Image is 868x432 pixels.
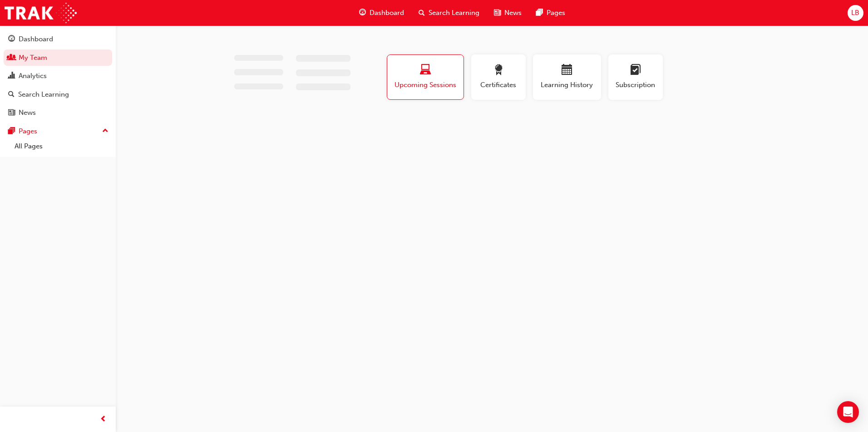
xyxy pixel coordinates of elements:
a: pages-iconPages [529,4,572,22]
img: Trak [5,3,77,23]
button: DashboardMy TeamAnalyticsSearch LearningNews [4,29,112,123]
a: search-iconSearch Learning [411,4,487,22]
span: up-icon [102,125,108,137]
span: search-icon [8,91,15,99]
span: News [504,8,522,18]
a: Search Learning [4,86,112,103]
div: Search Learning [18,89,69,100]
span: learningplan-icon [630,64,641,77]
span: Upcoming Sessions [394,80,457,90]
span: chart-icon [8,72,15,80]
button: Learning History [533,54,601,100]
span: calendar-icon [562,64,572,77]
span: news-icon [494,7,501,19]
span: Learning History [540,80,594,90]
div: Open Intercom Messenger [837,401,859,423]
span: laptop-icon [420,64,431,77]
span: people-icon [8,54,15,62]
a: guage-iconDashboard [352,4,411,22]
span: pages-icon [8,128,15,136]
span: Subscription [615,80,656,90]
div: Pages [19,126,37,137]
button: Pages [4,123,112,140]
a: My Team [4,49,112,66]
span: guage-icon [8,35,15,44]
button: Subscription [608,54,663,100]
span: award-icon [493,64,504,77]
button: Certificates [471,54,526,100]
span: news-icon [8,109,15,117]
span: guage-icon [359,7,366,19]
a: news-iconNews [487,4,529,22]
button: Upcoming Sessions [387,54,464,100]
span: prev-icon [100,414,107,425]
div: Dashboard [19,34,53,44]
span: pages-icon [536,7,543,19]
span: Certificates [478,80,519,90]
button: LB [848,5,863,21]
span: LB [851,8,859,18]
a: News [4,104,112,121]
div: Analytics [19,71,47,81]
a: Dashboard [4,31,112,48]
span: Pages [547,8,565,18]
a: Analytics [4,68,112,84]
span: Dashboard [370,8,404,18]
span: Search Learning [429,8,479,18]
a: All Pages [11,139,112,153]
div: News [19,108,36,118]
span: search-icon [419,7,425,19]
